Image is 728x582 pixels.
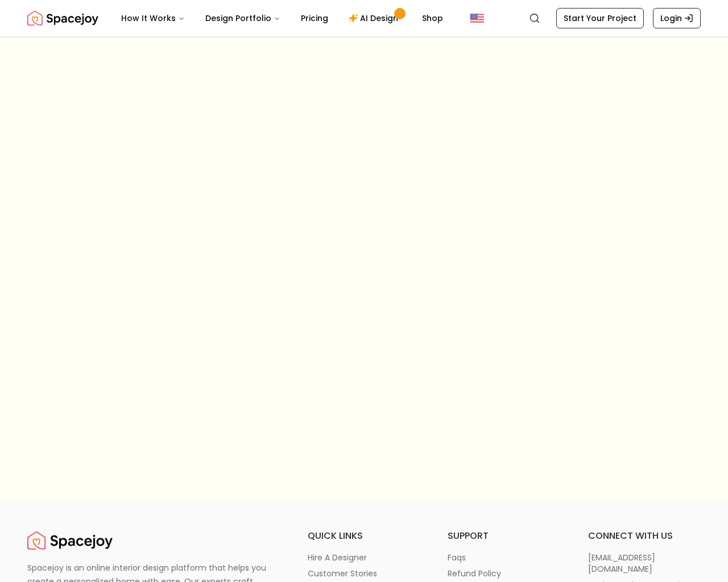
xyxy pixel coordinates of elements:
img: United States [470,11,484,25]
a: Start Your Project [556,8,644,28]
h6: support [448,529,560,543]
a: Login [653,8,701,28]
button: Design Portfolio [196,7,289,30]
a: customer stories [308,568,420,579]
button: How It Works [112,7,194,30]
p: refund policy [448,568,501,579]
a: Shop [413,7,452,30]
p: hire a designer [308,552,367,563]
h6: connect with us [588,529,701,543]
img: Spacejoy Logo [27,529,113,552]
a: faqs [448,552,560,563]
img: Spacejoy Logo [27,7,98,30]
a: AI Design [340,7,411,30]
p: customer stories [308,568,377,579]
a: Pricing [292,7,337,30]
a: refund policy [448,568,560,579]
h6: quick links [308,529,420,543]
a: Spacejoy [27,529,113,552]
a: hire a designer [308,552,420,563]
a: [EMAIL_ADDRESS][DOMAIN_NAME] [588,552,701,575]
nav: Main [112,7,452,30]
a: Spacejoy [27,7,98,30]
p: faqs [448,552,466,563]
